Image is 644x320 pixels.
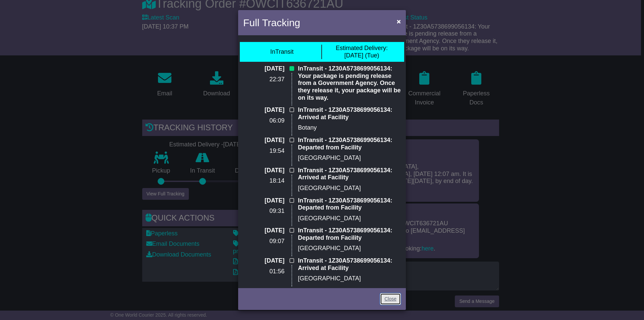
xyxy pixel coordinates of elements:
[298,227,401,241] p: InTransit - 1Z30A5738699056134: Departed from Facility
[298,197,401,212] p: InTransit - 1Z30A5738699056134: Departed from Facility
[243,227,284,234] p: [DATE]
[243,117,284,125] p: 06:09
[298,167,401,181] p: InTransit - 1Z30A5738699056134: Arrived at Facility
[393,14,404,28] button: Close
[243,197,284,204] p: [DATE]
[298,65,401,101] p: InTransit - 1Z30A5738699056134: Your package is pending release from a Government Agency. Once th...
[298,154,401,162] p: [GEOGRAPHIC_DATA]
[243,167,284,174] p: [DATE]
[298,137,401,151] p: InTransit - 1Z30A5738699056134: Departed from Facility
[243,76,284,83] p: 22:37
[298,215,401,222] p: [GEOGRAPHIC_DATA]
[298,106,401,121] p: InTransit - 1Z30A5738699056134: Arrived at Facility
[380,293,401,305] a: Close
[243,106,284,114] p: [DATE]
[243,177,284,185] p: 18:14
[397,17,401,25] span: ×
[270,48,293,56] div: InTransit
[336,45,388,51] span: Estimated Delivery:
[243,65,284,73] p: [DATE]
[243,137,284,144] p: [DATE]
[298,275,401,282] p: [GEOGRAPHIC_DATA]
[243,208,284,215] p: 09:31
[336,45,388,59] div: [DATE] (Tue)
[243,238,284,245] p: 09:07
[298,257,401,272] p: InTransit - 1Z30A5738699056134: Arrived at Facility
[298,124,401,132] p: Botany
[243,257,284,265] p: [DATE]
[298,245,401,252] p: [GEOGRAPHIC_DATA]
[243,147,284,155] p: 19:54
[298,185,401,192] p: [GEOGRAPHIC_DATA]
[243,15,300,30] h4: Full Tracking
[243,268,284,275] p: 01:56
